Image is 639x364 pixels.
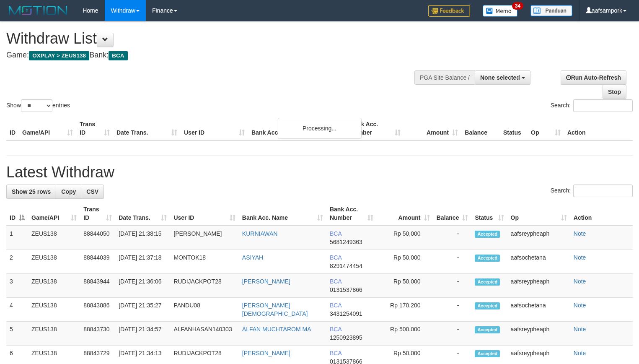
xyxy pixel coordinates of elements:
[377,274,433,298] td: Rp 50,000
[404,117,461,140] th: Amount
[330,350,341,356] span: BCA
[551,185,633,197] label: Search:
[80,298,115,322] td: 88843886
[170,298,238,322] td: PANDU08
[433,298,472,322] td: -
[21,99,52,112] select: Showentries
[61,188,76,195] span: Copy
[564,117,633,140] th: Action
[414,70,475,85] div: PGA Site Balance /
[113,117,181,140] th: Date Trans.
[570,202,633,226] th: Action
[86,188,98,195] span: CSV
[6,298,28,322] td: 4
[242,254,263,261] a: ASIYAH
[433,226,472,250] td: -
[433,274,472,298] td: -
[428,5,470,17] img: Feedback.jpg
[242,302,308,317] a: [PERSON_NAME][DEMOGRAPHIC_DATA]
[170,202,238,226] th: User ID: activate to sort column ascending
[330,278,341,285] span: BCA
[551,99,633,112] label: Search:
[480,74,520,81] span: None selected
[242,278,290,285] a: [PERSON_NAME]
[28,250,80,274] td: ZEUS138
[6,185,56,199] a: Show 25 rows
[278,118,362,139] div: Processing...
[561,70,626,85] a: Run Auto-Refresh
[433,250,472,274] td: -
[574,278,586,285] a: Note
[330,326,341,333] span: BCA
[170,226,238,250] td: [PERSON_NAME]
[377,226,433,250] td: Rp 50,000
[475,231,500,238] span: Accepted
[433,322,472,346] td: -
[248,117,347,140] th: Bank Acc. Name
[377,298,433,322] td: Rp 170,200
[80,274,115,298] td: 88843944
[6,30,418,47] h1: Withdraw List
[170,274,238,298] td: RUDIJACKPOT28
[528,117,564,140] th: Op
[475,70,530,85] button: None selected
[6,274,28,298] td: 3
[330,302,341,309] span: BCA
[475,278,500,286] span: Accepted
[330,286,362,293] span: Copy 0131537866 to clipboard
[603,85,626,99] a: Stop
[115,250,170,274] td: [DATE] 21:37:18
[471,202,507,226] th: Status: activate to sort column ascending
[6,164,633,181] h1: Latest Withdraw
[242,326,311,333] a: ALFAN MUCHTAROM MA
[326,202,377,226] th: Bank Acc. Number: activate to sort column ascending
[81,185,104,199] a: CSV
[6,99,70,112] label: Show entries
[80,322,115,346] td: 88843730
[330,263,362,269] span: Copy 8291474454 to clipboard
[461,117,500,140] th: Balance
[475,302,500,309] span: Accepted
[6,51,418,60] h4: Game: Bank:
[377,322,433,346] td: Rp 500,000
[347,117,404,140] th: Bank Acc. Number
[28,202,80,226] th: Game/API: activate to sort column ascending
[574,254,586,261] a: Note
[170,250,238,274] td: MONTOK18
[377,250,433,274] td: Rp 50,000
[28,226,80,250] td: ZEUS138
[239,202,326,226] th: Bank Acc. Name: activate to sort column ascending
[242,350,290,356] a: [PERSON_NAME]
[28,322,80,346] td: ZEUS138
[377,202,433,226] th: Amount: activate to sort column ascending
[475,350,500,357] span: Accepted
[507,226,570,250] td: aafsreypheaph
[330,310,362,317] span: Copy 3431254091 to clipboard
[330,230,341,237] span: BCA
[475,255,500,262] span: Accepted
[330,239,362,245] span: Copy 5681249363 to clipboard
[115,322,170,346] td: [DATE] 21:34:57
[475,326,500,333] span: Accepted
[6,4,70,17] img: MOTION_logo.png
[512,2,523,10] span: 34
[6,226,28,250] td: 1
[115,274,170,298] td: [DATE] 21:36:06
[181,117,248,140] th: User ID
[574,230,586,237] a: Note
[500,117,528,140] th: Status
[12,188,51,195] span: Show 25 rows
[56,185,81,199] a: Copy
[28,298,80,322] td: ZEUS138
[242,230,278,237] a: KURNIAWAN
[19,117,76,140] th: Game/API
[80,226,115,250] td: 88844050
[507,250,570,274] td: aafsochetana
[330,254,341,261] span: BCA
[507,274,570,298] td: aafsreypheaph
[507,202,570,226] th: Op: activate to sort column ascending
[574,326,586,333] a: Note
[170,322,238,346] td: ALFANHASAN140303
[330,334,362,341] span: Copy 1250923895 to clipboard
[28,274,80,298] td: ZEUS138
